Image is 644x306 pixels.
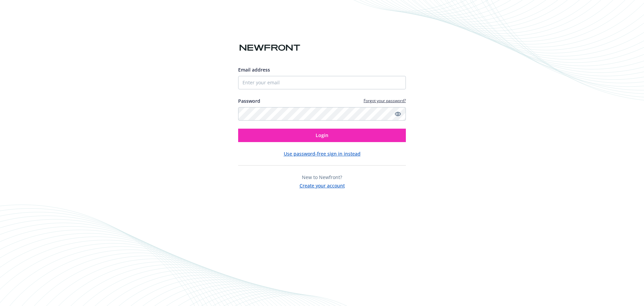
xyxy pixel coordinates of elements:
[238,129,406,142] button: Login
[394,110,402,118] a: Show password
[238,67,270,73] span: Email address
[238,97,260,104] label: Password
[316,132,328,138] span: Login
[300,181,345,189] button: Create your account
[238,42,302,54] img: Newfront logo
[284,150,361,157] button: Use password-free sign in instead
[364,98,406,103] a: Forgot your password?
[238,76,406,89] input: Enter your email
[302,174,342,180] span: New to Newfront?
[238,107,406,121] input: Enter your password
